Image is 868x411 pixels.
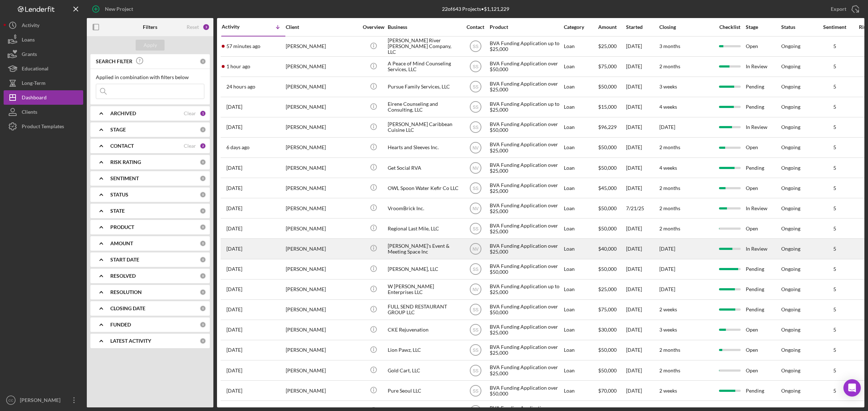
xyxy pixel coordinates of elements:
div: Ongoing [781,144,800,150]
text: SS [472,186,478,191]
a: Educational [4,61,83,76]
div: [PERSON_NAME] River [PERSON_NAME] Company, LLC [388,37,460,56]
div: [DATE] [626,138,659,157]
div: Loan [564,219,597,238]
div: [DATE] [626,300,659,319]
div: A Peace of Mind Counseling Services, LLC [388,57,460,76]
b: SENTIMENT [110,176,139,181]
time: 2 months [659,347,680,353]
div: 5 [817,226,853,232]
a: Loans [4,33,83,47]
div: Open [746,219,780,238]
button: Export [824,2,864,16]
b: CLOSING DATE [110,306,145,311]
div: BVA Funding Application over $25,000 [490,239,562,258]
div: Pure Seoul LLC [388,381,460,400]
div: [DATE] [626,158,659,177]
div: Ongoing [781,185,800,191]
time: 2025-08-04 19:12 [226,185,242,191]
div: [PERSON_NAME] [286,219,358,238]
text: SS [472,85,478,90]
text: NV [472,165,478,170]
div: BVA Funding Application over $25,000 [490,320,562,339]
div: In Review [746,239,780,258]
div: Dashboard [22,90,47,107]
b: CONTACT [110,143,134,149]
div: BVA Funding Application over $25,000 [490,199,562,218]
div: Open [746,341,780,360]
div: Ongoing [781,246,800,252]
b: Filters [143,24,157,30]
b: RESOLVED [110,273,136,279]
div: 5 [817,368,853,373]
time: 2025-07-08 17:47 [226,347,242,353]
time: [DATE] [659,124,675,130]
div: $50,000 [598,199,625,218]
div: [PERSON_NAME], LLC [388,260,460,279]
div: Reset [187,24,199,30]
div: [PERSON_NAME] [286,239,358,258]
div: 5 [817,286,853,292]
div: Ongoing [781,286,800,292]
time: 2 months [659,63,680,69]
div: Product [490,24,562,30]
div: BVA Funding Application over $25,000 [490,341,562,360]
time: 2 months [659,205,680,211]
div: $25,000 [598,280,625,299]
div: 0 [200,305,206,312]
time: 2025-07-18 18:16 [226,286,242,292]
time: 2025-08-08 22:53 [226,144,250,150]
div: 5 [817,165,853,171]
div: [PERSON_NAME] [286,199,358,218]
div: 5 [817,266,853,272]
div: $70,000 [598,381,625,400]
div: 0 [200,338,206,344]
div: [DATE] [626,361,659,380]
div: 7/21/25 [626,199,659,218]
div: [DATE] [626,98,659,117]
a: Product Templates [4,119,83,134]
div: Category [564,24,597,30]
time: 3 months [659,43,680,49]
div: FULL SEND RESTAURANT GROUP LLC [388,300,460,319]
text: SS [472,307,478,312]
div: In Review [746,57,780,76]
div: Product Templates [22,119,64,135]
div: Ongoing [781,327,800,333]
div: Clear [184,111,196,116]
time: 4 weeks [659,104,677,110]
div: 0 [200,58,206,65]
div: 0 [200,273,206,279]
div: 5 [817,246,853,252]
div: Loans [22,33,35,49]
time: 2025-07-22 21:15 [226,246,242,252]
div: Lion Pawz, LLC [388,341,460,360]
div: $25,000 [598,37,625,56]
div: $50,000 [598,361,625,380]
div: Pending [746,77,780,96]
div: In Review [746,118,780,137]
div: Ongoing [781,347,800,353]
div: [PERSON_NAME] [286,341,358,360]
div: Status [781,24,816,30]
time: 2025-07-14 22:07 [226,327,242,333]
div: [DATE] [626,118,659,137]
div: Loan [564,381,597,400]
div: $45,000 [598,178,625,198]
div: [DATE] [626,341,659,360]
time: 2025-08-14 15:22 [226,64,250,69]
time: 2025-07-07 19:19 [226,388,242,394]
div: 5 [817,327,853,333]
b: LATEST ACTIVITY [110,338,151,344]
div: Ongoing [781,307,800,312]
div: 0 [200,191,206,198]
div: [DATE] [626,239,659,258]
div: 5 [817,347,853,353]
div: Activity [22,18,39,34]
div: Loan [564,178,597,198]
time: 2 months [659,185,680,191]
div: 0 [200,159,206,165]
div: CKE Rejuvenation [388,320,460,339]
div: In Review [746,199,780,218]
div: $75,000 [598,300,625,319]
